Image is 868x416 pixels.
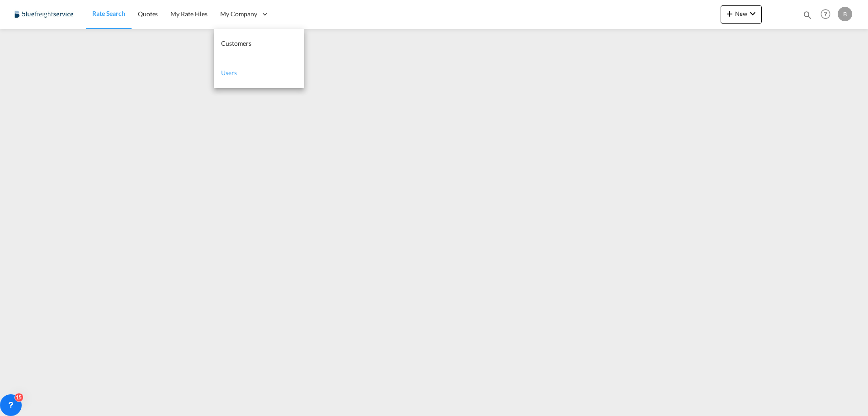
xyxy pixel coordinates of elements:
span: Rate Search [92,10,125,17]
div: icon-magnify [802,10,812,24]
span: My Rate Files [170,10,208,18]
button: icon-plus 400-fgNewicon-chevron-down [721,5,762,24]
div: B [838,7,852,21]
span: Customers [221,39,251,47]
span: My Company [220,10,257,19]
span: New [724,10,758,17]
md-icon: icon-magnify [802,10,812,20]
img: 9097ab40c0d911ee81d80fb7ec8da167.JPG [14,4,75,24]
span: Users [221,69,237,77]
a: Users [214,58,304,88]
span: Help [818,6,833,22]
md-icon: icon-chevron-down [747,8,758,19]
div: Help [818,6,838,23]
a: Customers [214,29,304,58]
md-icon: icon-plus 400-fg [724,8,735,19]
span: Quotes [138,10,158,18]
